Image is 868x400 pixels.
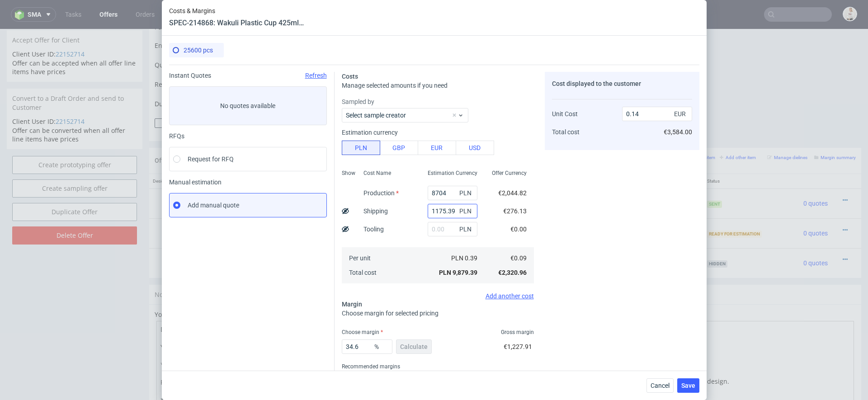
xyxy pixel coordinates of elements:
[231,171,252,178] strong: 767696
[188,201,239,210] span: Add manual quote
[656,219,703,249] td: €3,584.00
[349,269,377,276] span: Total cost
[560,145,608,160] th: Net Total
[608,189,656,219] td: €0.00
[269,225,488,243] div: Custom • Custom
[720,126,756,131] small: Add other item
[552,110,578,118] span: Unit Cost
[664,128,692,136] span: €3,584.00
[501,329,534,336] span: Gross margin
[525,145,559,160] th: Unit Price
[458,205,476,217] span: PLN
[803,171,828,178] span: 0 quotes
[560,219,608,249] td: €3,584.00
[12,198,137,216] input: Delete Offer
[7,1,142,21] div: Accept Offer for Client
[342,310,439,317] span: Choose margin for selected pricing
[346,112,406,119] label: Select sample creator
[7,21,142,53] div: Offer can be accepted when all offer line items have prices
[7,60,142,88] div: Convert to a Draft Order and send to Customer
[767,126,807,131] small: Manage dielines
[349,254,371,262] span: Per unit
[504,343,532,350] span: €1,227.91
[269,196,392,205] span: Wakuli Paper Cup 425ml (12oz): new design
[155,67,290,89] td: Duplicate of (Offer ID)
[492,169,527,177] span: Offer Currency
[12,127,137,145] a: Create prototyping offer
[428,222,477,236] input: 0.00
[269,195,488,213] div: Custom • Custom
[342,82,448,89] span: Manage selected amounts if you need
[241,281,273,290] a: markdown
[428,204,477,218] input: 0.00
[503,207,527,215] span: €276.13
[155,11,290,28] td: Enable flexible payments
[608,160,656,189] td: €0.00
[149,256,861,276] div: Notes displayed below the Offer
[342,292,534,300] div: Add another cost
[681,382,695,389] span: Save
[363,226,384,233] label: Tooling
[56,21,85,29] a: 22152714
[707,172,722,179] span: Sent
[158,164,203,186] img: ico-item-custom-a8f9c3db6a5631ce2f509e228e8b95abde266dc4376634de7b166047de09ff05.png
[552,80,641,87] span: Cost displayed to the customer
[227,145,266,160] th: ID
[525,160,559,189] td: €0.08
[155,128,170,135] span: Offer
[155,89,276,99] button: Force CRM resync
[456,141,494,155] button: USD
[803,231,828,238] span: 0 quotes
[510,254,527,262] span: €0.09
[656,145,703,160] th: Total
[56,88,85,97] a: 22152714
[342,339,392,354] input: 0.00
[458,223,476,235] span: PLN
[266,145,491,160] th: Name
[444,89,493,99] input: Save
[560,126,602,131] small: Add PIM line item
[491,160,525,189] td: 55000
[305,72,327,79] span: Refresh
[393,197,426,204] span: SPEC- 214673
[231,201,252,208] strong: 768067
[803,201,828,208] span: 0 quotes
[234,14,241,21] img: Hokodo
[155,28,290,50] td: Quote Request ID
[380,141,418,155] button: GBP
[342,97,534,106] label: Sampled by
[188,155,234,164] span: Request for RFQ
[342,301,362,308] span: Margin
[491,219,525,249] td: 25600
[458,187,476,199] span: PLN
[491,145,525,160] th: Quant.
[707,231,727,239] span: hidden
[428,169,477,177] span: Estimation Currency
[231,231,252,238] strong: 768066
[656,160,703,189] td: €4,400.00
[269,166,365,175] span: Wakuli Paper Cup 8oz- new design
[12,88,137,97] p: Client User ID:
[498,269,527,276] span: €2,320.96
[169,18,305,28] header: SPEC-214868: Wakuli Plastic Cup 425ml (12oz): new design
[169,179,327,186] span: Manual estimation
[510,226,527,233] span: €0.00
[672,108,690,120] span: EUR
[451,254,477,262] span: PLN 0.39
[342,141,380,155] button: PLN
[12,21,137,30] p: Client User ID:
[342,361,534,372] div: Recommended margins
[367,167,400,174] span: SPEC- 214672
[158,223,203,245] img: ico-item-custom-a8f9c3db6a5631ce2f509e228e8b95abde266dc4376634de7b166047de09ff05.png
[269,226,394,235] span: Wakuli Plastic Cup 425ml (12oz): new design
[418,141,456,155] button: EUR
[707,202,762,209] span: Ready for Estimation
[342,329,383,335] label: Choose margin
[666,126,715,131] small: Add custom line item
[7,88,142,120] div: Offer can be converted when all offer line items have prices
[656,189,703,219] td: €0.00
[342,73,358,80] span: Costs
[396,226,429,234] span: SPEC- 214868
[525,219,559,249] td: €0.14
[342,129,398,136] label: Estimation currency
